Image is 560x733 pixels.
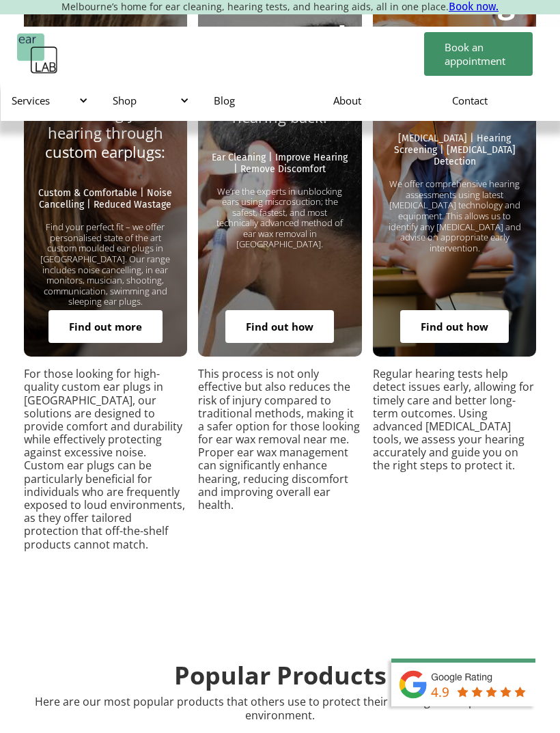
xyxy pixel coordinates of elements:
[387,179,523,253] p: We offer comprehensive hearing assessments using latest [MEDICAL_DATA] technology and equipment. ...
[373,368,537,551] p: Regular hearing tests help detect issues early, allowing for timely care and better long-term out...
[221,68,339,127] em: Unblocking your ears to gain your hearing back:
[198,368,362,551] p: This process is not only effective but also reduces the risk of injury compared to traditional me...
[38,222,174,307] p: Find your perfect fit – we offer personalised state of the art custom moulded ear plugs in [GEOGR...
[24,368,188,551] p: For those looking for high-quality custom ear plugs in [GEOGRAPHIC_DATA], our solutions are desig...
[12,94,85,107] div: Services
[212,176,348,250] p: We’re the experts in unblocking ears using miscrosuction; the safest, fastest, and most technical...
[113,94,186,107] div: Shop
[174,662,387,689] h2: Popular Products
[17,33,58,74] a: home
[1,80,102,121] div: Services
[24,695,537,721] p: Here are our most popular products that others use to protect their hearing and improve their env...
[387,133,523,179] p: [MEDICAL_DATA] | Hearing Screening | [MEDICAL_DATA] Detection ‍
[441,81,560,120] a: Contact
[400,310,509,343] a: Find out how
[48,310,163,343] a: Find out more
[212,152,348,176] p: Ear Cleaning | Improve Hearing | Remove Discomfort
[424,32,533,76] a: Book an appointment
[203,81,322,120] a: Blog
[102,80,203,121] div: Shop
[225,310,334,343] a: Find out how
[322,81,441,120] a: About
[38,188,174,222] p: Custom & Comfortable | Noise Cancelling | Reduced Wastage ‍
[45,103,165,163] em: Protecting your hearing through custom earplugs:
